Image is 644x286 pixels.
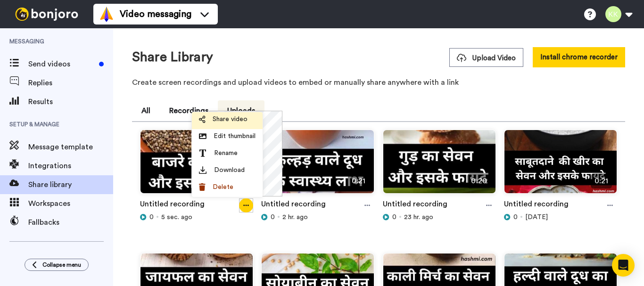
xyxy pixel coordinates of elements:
img: f9df407b-0a7d-4f02-b6c4-32f957f92681_thumbnail_source_1754804527.jpg [504,130,617,201]
span: Delete [213,182,233,192]
button: Uploads [218,100,264,121]
a: Untitled recording [261,198,326,212]
button: Install chrome recorder [533,47,625,67]
h1: Share Library [132,50,213,65]
div: 23 hr. ago [383,212,496,222]
button: Recordings [160,100,218,121]
a: Untitled recording [504,198,569,212]
button: Upload Video [449,48,523,67]
a: Untitled recording [383,198,447,212]
span: 0 [392,212,396,222]
span: Share video [213,114,248,124]
span: Download [214,165,245,175]
button: Collapse menu [25,259,89,271]
span: Edit thumbnail [214,131,256,141]
div: 2 hr. ago [261,212,374,222]
span: 0:21 [348,173,369,188]
img: 59a5380d-03fb-427a-a0f7-2b40dda6e95d_thumbnail_source_1754823972.jpg [383,130,495,201]
span: Collapse menu [42,261,81,269]
span: 0 [149,212,154,222]
span: 0 [513,212,518,222]
a: Untitled recording [140,198,205,212]
img: bj-logo-header-white.svg [11,8,82,21]
span: Workspaces [28,198,113,209]
span: Fallbacks [28,217,113,228]
span: Rename [214,148,238,158]
img: b1704de0-3d14-469c-b307-f2d946f66325_thumbnail_source_1754906807.jpg [140,130,253,201]
span: Replies [28,77,113,89]
span: Results [28,96,113,107]
span: 0:21 [591,173,612,188]
span: Video messaging [120,8,191,21]
div: [DATE] [504,212,617,222]
p: Create screen recordings and upload videos to embed or manually share anywhere with a link [132,77,625,88]
img: c6ab1d11-c0aa-4b96-936f-ecde8d49d766_thumbnail_source_1754899409.jpg [262,130,374,201]
span: 0:20 [467,173,490,188]
span: Share library [28,179,113,190]
span: Integrations [28,160,113,172]
button: All [132,100,160,121]
span: 0 [271,212,275,222]
div: Open Intercom Messenger [612,254,635,277]
span: Send videos [28,58,95,70]
span: Upload Video [457,53,516,63]
span: Message template [28,141,113,153]
div: 5 sec. ago [140,212,253,222]
img: vm-color.svg [99,7,114,22]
